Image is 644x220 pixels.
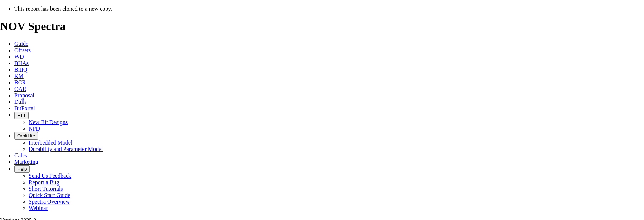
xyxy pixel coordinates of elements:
span: This report has been cloned to a new copy. [14,6,112,12]
span: FTT [17,113,26,118]
a: BCR [14,79,26,85]
a: BitPortal [14,105,35,111]
a: BHAs [14,60,29,66]
a: Short Tutorials [29,186,63,192]
a: Offsets [14,47,31,53]
span: OrbitLite [17,133,35,138]
a: Webinar [29,205,48,211]
button: FTT [14,112,29,119]
a: Marketing [14,159,38,165]
a: Report a Bug [29,179,59,185]
button: OrbitLite [14,132,38,140]
a: Send Us Feedback [29,173,71,179]
a: KM [14,73,24,79]
a: Quick Start Guide [29,192,70,198]
a: OAR [14,86,26,92]
a: Proposal [14,92,34,98]
a: BitIQ [14,67,27,73]
a: Durability and Parameter Model [29,146,103,152]
a: Interbedded Model [29,140,72,146]
a: Dulls [14,99,27,105]
button: Help [14,165,30,173]
a: Calcs [14,152,27,158]
a: NPD [29,126,40,132]
span: Help [17,166,27,172]
a: Spectra Overview [29,199,70,205]
a: Guide [14,41,28,47]
a: New Bit Designs [29,119,68,125]
a: WD [14,54,24,60]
